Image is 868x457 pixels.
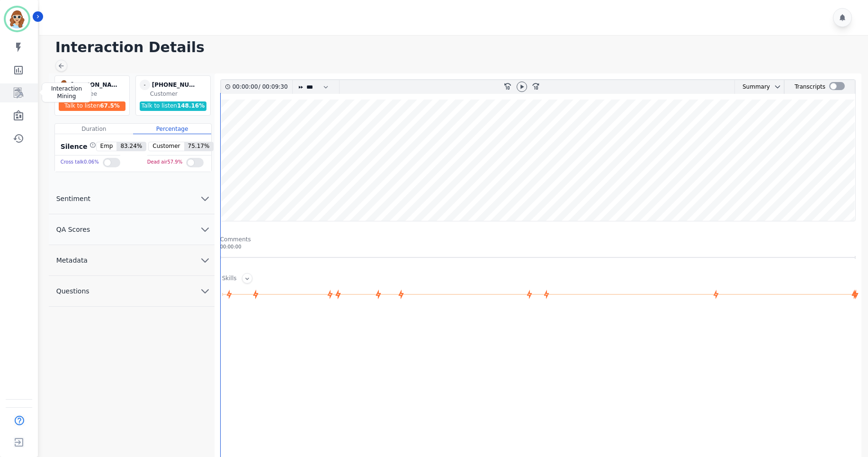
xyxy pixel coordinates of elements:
button: Metadata chevron down [49,245,215,276]
div: Duration [55,124,133,134]
div: [PHONE_NUMBER] [152,80,199,90]
span: Emp [97,142,117,151]
span: Questions [49,286,97,296]
div: 00:00:00 [220,243,856,250]
div: Skills [222,274,237,283]
div: / [233,80,290,94]
button: QA Scores chevron down [49,214,215,245]
button: Questions chevron down [49,276,215,307]
h1: Interaction Details [55,39,859,56]
div: Transcripts [795,80,825,94]
div: 00:09:30 [260,80,286,94]
div: Talk to listen [59,101,126,111]
img: Bordered avatar [6,8,28,30]
div: Dead air 57.9 % [147,155,182,169]
button: Sentiment chevron down [49,183,215,214]
div: Silence [59,142,96,151]
svg: chevron down [199,224,211,235]
div: Talk to listen [140,101,207,111]
span: Sentiment [49,194,98,203]
div: 00:00:00 [233,80,259,94]
div: Employee [69,90,127,98]
div: [PERSON_NAME] [71,80,118,90]
span: Customer [149,142,184,151]
span: - [140,80,150,90]
svg: chevron down [199,193,211,204]
span: QA Scores [49,225,98,234]
div: Percentage [133,124,211,134]
svg: chevron down [774,83,781,91]
span: 83.24 % [116,142,146,151]
svg: chevron down [199,255,211,266]
span: 75.17 % [184,142,214,151]
div: Cross talk 0.06 % [61,155,99,169]
div: Comments [220,236,856,243]
div: Summary [735,80,770,94]
span: 148.16 % [177,102,205,109]
span: 67.5 % [100,102,120,109]
div: Customer [150,90,208,98]
button: chevron down [770,83,781,91]
svg: chevron down [199,285,211,297]
span: Metadata [49,256,95,265]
